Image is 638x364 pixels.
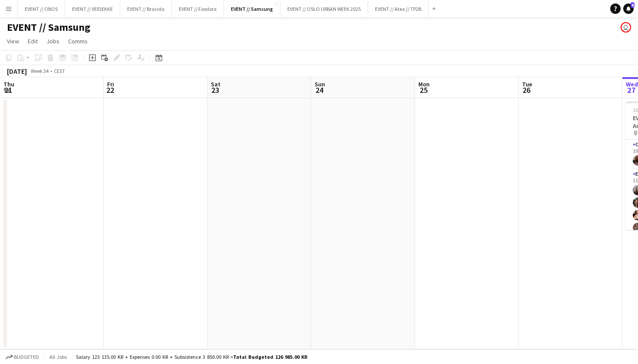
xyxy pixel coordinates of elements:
[224,0,280,17] button: EVENT // Samsung
[14,354,39,360] span: Budgeted
[54,68,65,74] div: CEST
[76,354,307,360] div: Salary 123 135.00 KR + Expenses 0.00 KR + Subsistence 3 850.00 KR =
[7,21,90,34] h1: EVENT // Samsung
[65,0,120,17] button: EVENT // VEIDEKKE
[3,80,14,88] span: Thu
[418,80,430,88] span: Mon
[315,80,325,88] span: Sun
[24,36,41,47] a: Edit
[48,354,69,360] span: All jobs
[210,85,220,95] span: 23
[631,2,635,8] span: 6
[417,85,430,95] span: 25
[18,0,65,17] button: EVENT // OBOS
[211,80,220,88] span: Sat
[522,80,532,88] span: Tue
[625,85,638,95] span: 27
[29,68,50,74] span: Week 34
[106,85,114,95] span: 22
[43,36,63,47] a: Jobs
[626,80,638,88] span: Wed
[28,37,38,45] span: Edit
[7,37,19,45] span: View
[280,0,368,17] button: EVENT // OSLO URBAN WEEK 2025
[623,3,634,14] a: 6
[65,36,91,47] a: Comms
[120,0,172,17] button: EVENT // Bravida
[368,0,429,17] button: EVENT // Atea // TP2B
[7,67,27,75] div: [DATE]
[233,354,307,360] span: Total Budgeted 126 985.00 KR
[46,37,59,45] span: Jobs
[621,22,631,33] app-user-avatar: Johanne Holmedahl
[313,85,325,95] span: 24
[521,85,532,95] span: 26
[3,36,23,47] a: View
[4,352,40,362] button: Budgeted
[68,37,88,45] span: Comms
[172,0,224,17] button: EVENT // Foodora
[107,80,114,88] span: Fri
[2,85,14,95] span: 21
